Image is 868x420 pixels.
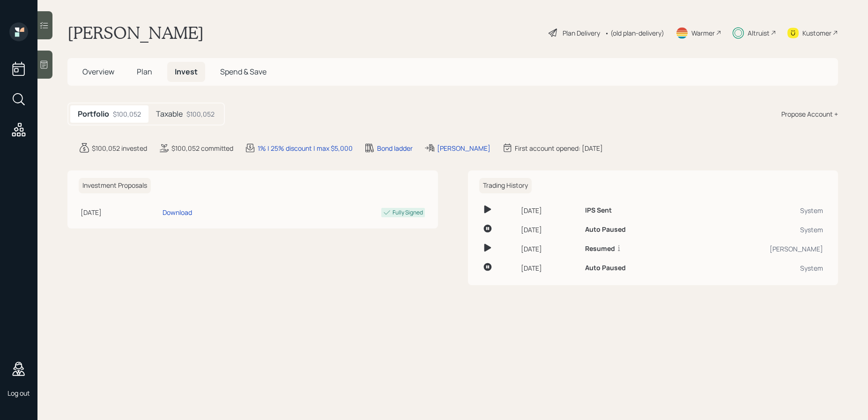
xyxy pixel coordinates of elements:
div: Altruist [748,28,770,38]
div: First account opened: [DATE] [515,143,603,153]
div: Plan Delivery [563,28,600,38]
h5: Portfolio [78,110,109,118]
h6: Auto Paused [585,226,626,234]
h6: Investment Proposals [79,178,151,193]
div: [PERSON_NAME] [437,143,490,153]
div: $100,052 [186,109,215,119]
div: System [694,225,823,235]
span: Spend & Save [220,66,267,77]
div: [DATE] [521,244,578,254]
div: System [694,263,823,273]
h1: [PERSON_NAME] [67,22,204,43]
div: [DATE] [521,206,578,215]
span: Plan [137,66,152,77]
div: [PERSON_NAME] [694,244,823,254]
div: Propose Account + [781,109,838,119]
div: • (old plan-delivery) [605,28,664,38]
h6: IPS Sent [585,206,612,214]
div: 1% | 25% discount | max $5,000 [258,143,353,153]
h5: Taxable [156,110,183,118]
div: Bond ladder [377,143,413,153]
div: System [694,206,823,215]
div: Kustomer [802,28,831,38]
div: Download [163,207,192,217]
h6: Resumed [585,245,615,253]
div: Warmer [691,28,715,38]
div: $100,052 [113,109,141,119]
span: Invest [175,66,198,77]
div: $100,052 committed [171,143,233,153]
h6: Trading History [479,178,532,193]
h6: Auto Paused [585,264,626,272]
div: [DATE] [521,263,578,273]
div: [DATE] [81,207,159,217]
div: $100,052 invested [92,143,147,153]
span: Overview [82,66,114,77]
div: Log out [7,389,30,398]
div: Fully Signed [393,208,423,217]
div: [DATE] [521,225,578,235]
